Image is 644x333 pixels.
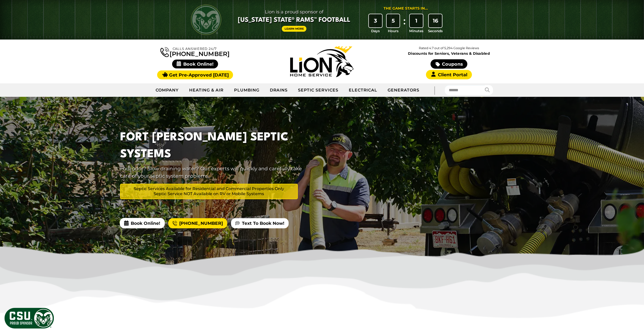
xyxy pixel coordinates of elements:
a: Septic Services [293,84,343,97]
span: [US_STATE] State® Rams™ Football [238,16,350,25]
div: 16 [429,14,442,27]
p: Rated 4.7 out of 5,294 Google Reviews [385,45,512,51]
a: Coupons [431,59,467,69]
a: Plumbing [229,84,265,97]
span: Septic Service NOT Available on RV or Mobile Systems [123,191,295,197]
img: CSU Sponsor Badge [4,307,55,329]
a: Heating & Air [184,84,229,97]
p: Foul odor? Slow draining water? Our experts will quickly and carefully take care of your septic s... [120,165,305,180]
span: Minutes [409,28,423,33]
span: Seconds [428,28,443,33]
span: Book Online! [120,218,164,228]
a: Get Pre-Approved [DATE] [157,70,233,79]
div: 1 [410,14,423,27]
img: CSU Rams logo [191,5,221,35]
a: Electrical [344,84,383,97]
span: Hours [388,28,399,33]
a: [PHONE_NUMBER] [160,46,229,57]
span: Lion is a proud sponsor of [238,8,350,16]
span: Discounts for Seniors, Veterans & Disabled [387,52,511,55]
a: Company [151,84,184,97]
a: Learn More [282,26,307,32]
a: Generators [383,84,424,97]
a: [PHONE_NUMBER] [168,218,227,228]
div: 5 [387,14,400,27]
div: 3 [369,14,382,27]
div: : [402,14,407,34]
a: Client Portal [426,70,472,79]
span: Septic Services Available for Residential and Commercial Properties Only [123,186,295,192]
a: Drains [265,84,293,97]
span: Book Online! [172,60,218,68]
a: Text To Book Now! [231,218,289,228]
div: | [424,83,445,97]
span: Days [371,28,380,33]
div: The Game Starts in... [384,6,428,11]
img: Lion Home Service [290,46,354,77]
h1: Fort [PERSON_NAME] Septic Systems [120,129,305,163]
